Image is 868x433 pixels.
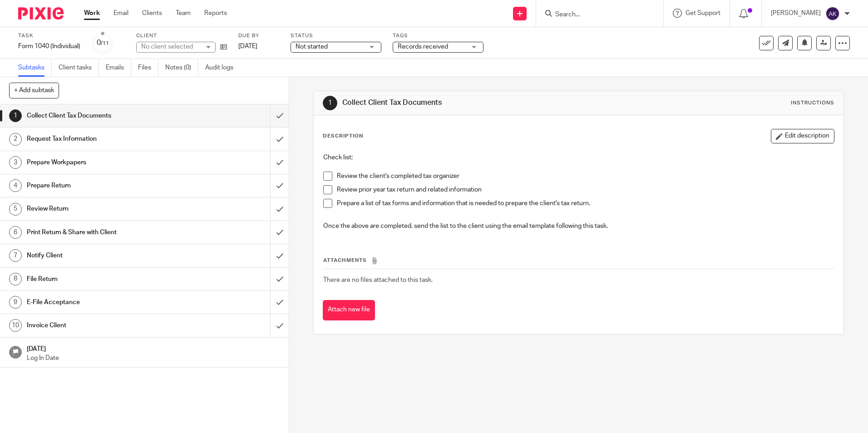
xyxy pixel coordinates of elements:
[97,38,109,48] div: 0
[27,156,183,169] h1: Prepare Workpapers
[296,44,328,50] span: Not started
[337,185,833,194] p: Review prior year tax return and related information
[27,295,183,309] h1: E-File Acceptance
[27,132,183,146] h1: Request Tax Information
[27,272,183,286] h1: File Return
[323,300,375,320] button: Attach new file
[27,202,183,216] h1: Review Return
[825,6,840,21] img: svg%3E
[113,9,128,18] a: Email
[27,179,183,192] h1: Prepare Return
[9,133,22,146] div: 2
[791,99,834,107] div: Instructions
[323,133,363,140] p: Description
[84,9,100,18] a: Work
[323,258,367,263] span: Attachments
[771,9,821,18] p: [PERSON_NAME]
[337,172,833,181] p: Review the client's completed tax organizer
[393,32,483,39] label: Tags
[27,249,183,262] h1: Notify Client
[27,226,183,239] h1: Print Return & Share with Client
[323,277,433,283] span: There are no files attached to this task.
[9,296,22,309] div: 9
[9,83,59,98] button: + Add subtask
[398,44,448,50] span: Records received
[27,342,280,354] h1: [DATE]
[27,319,183,332] h1: Invoice Client
[238,32,279,39] label: Due by
[176,9,191,18] a: Team
[18,32,80,39] label: Task
[165,59,198,77] a: Notes (0)
[771,129,834,143] button: Edit description
[291,32,381,39] label: Status
[204,9,227,18] a: Reports
[9,249,22,262] div: 7
[323,96,337,110] div: 1
[9,156,22,169] div: 3
[141,42,200,51] div: No client selected
[9,109,22,122] div: 1
[18,42,80,51] div: Form 1040 (Individual)
[18,59,52,77] a: Subtasks
[9,319,22,332] div: 10
[18,7,64,20] img: Pixie
[9,203,22,216] div: 5
[686,10,720,16] span: Get Support
[101,41,109,46] small: /11
[59,59,99,77] a: Client tasks
[9,226,22,239] div: 6
[337,199,833,208] p: Prepare a list of tax forms and information that is needed to prepare the client's tax return.
[205,59,240,77] a: Audit logs
[106,59,131,77] a: Emails
[27,354,280,363] p: Log In Date
[323,153,833,162] p: Check list:
[27,109,183,123] h1: Collect Client Tax Documents
[136,32,227,39] label: Client
[323,221,833,231] p: Once the above are completed, send the list to the client using the email template following this...
[138,59,158,77] a: Files
[9,179,22,192] div: 4
[9,273,22,285] div: 8
[142,9,162,18] a: Clients
[238,43,257,49] span: [DATE]
[342,98,598,108] h1: Collect Client Tax Documents
[554,11,636,19] input: Search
